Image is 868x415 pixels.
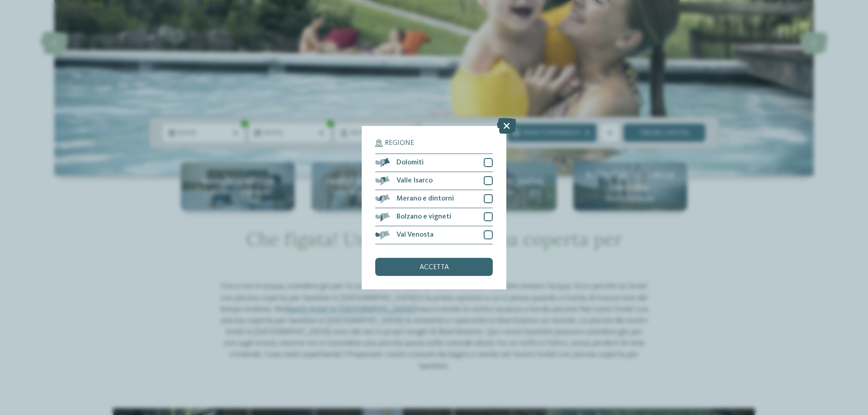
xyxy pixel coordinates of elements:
[396,213,451,220] span: Bolzano e vigneti
[396,195,454,202] span: Merano e dintorni
[385,140,414,147] span: Regione
[396,231,434,238] span: Val Venosta
[396,177,433,184] span: Valle Isarco
[420,264,449,271] span: accetta
[396,159,424,166] span: Dolomiti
